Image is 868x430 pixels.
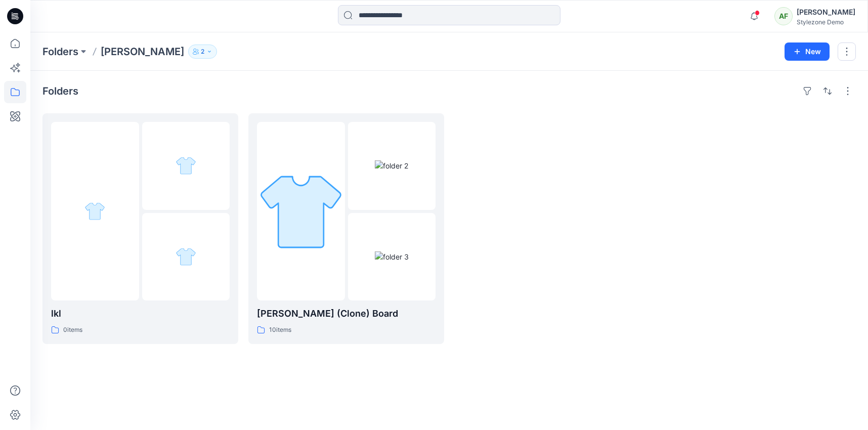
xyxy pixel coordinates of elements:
[201,46,204,57] p: 2
[785,42,830,61] button: New
[42,113,238,344] a: folder 1folder 2folder 3lkl0items
[42,45,78,59] a: Folders
[176,246,196,267] img: folder 3
[375,160,408,171] img: folder 2
[797,6,855,18] div: [PERSON_NAME]
[101,45,184,59] p: [PERSON_NAME]
[188,45,217,59] button: 2
[42,85,78,97] h4: Folders
[63,325,82,335] p: 0 items
[375,251,409,262] img: folder 3
[176,155,196,176] img: folder 2
[797,18,855,26] div: Stylezone Demo
[774,7,793,25] div: AF
[257,307,436,321] p: [PERSON_NAME] (Clone) Board
[257,167,345,255] img: folder 1
[84,201,105,222] img: folder 1
[248,113,444,344] a: folder 1folder 2folder 3[PERSON_NAME] (Clone) Board10items
[51,307,230,321] p: lkl
[269,325,291,335] p: 10 items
